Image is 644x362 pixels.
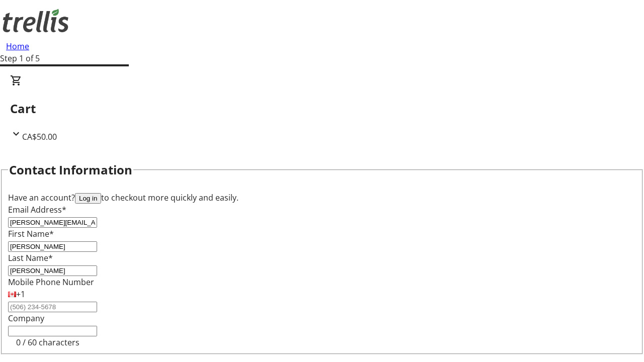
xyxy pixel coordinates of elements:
[8,228,54,239] label: First Name*
[8,313,44,324] label: Company
[8,192,636,204] div: Have an account? to checkout more quickly and easily.
[8,277,94,288] label: Mobile Phone Number
[9,161,132,179] h2: Contact Information
[22,131,57,142] span: CA$50.00
[10,74,634,143] div: CartCA$50.00
[8,302,97,312] input: (506) 234-5678
[75,193,101,204] button: Log in
[10,100,634,118] h2: Cart
[16,337,79,348] tr-character-limit: 0 / 60 characters
[8,252,53,263] label: Last Name*
[8,204,66,215] label: Email Address*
